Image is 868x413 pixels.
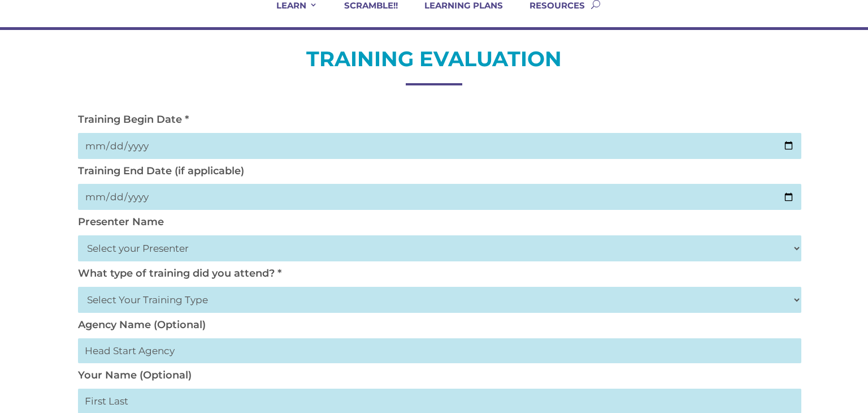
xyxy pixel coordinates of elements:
label: Training Begin Date * [78,113,189,126]
label: Training End Date (if applicable) [78,165,244,177]
h2: TRAINING EVALUATION [72,45,796,78]
label: What type of training did you attend? * [78,267,281,279]
iframe: Chat Widget [684,291,868,413]
label: Agency Name (Optional) [78,319,206,331]
input: Head Start Agency [78,338,801,363]
label: Your Name (Optional) [78,369,192,381]
label: Presenter Name [78,216,164,228]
